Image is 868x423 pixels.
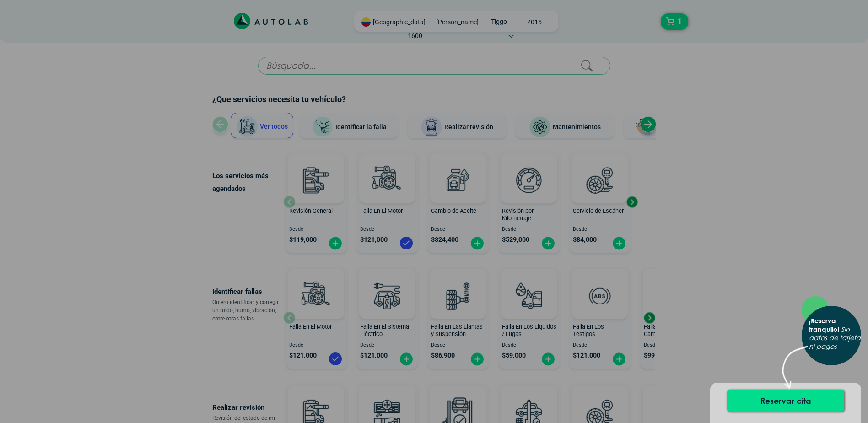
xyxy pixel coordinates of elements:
[816,303,822,315] span: ×
[727,390,844,412] button: Reservar cita
[809,317,839,333] b: ¡Reserva tranquilo!
[782,345,808,397] img: flecha.png
[809,325,861,351] i: Sin datos de tarjeta ni pagos
[809,296,830,322] button: Close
